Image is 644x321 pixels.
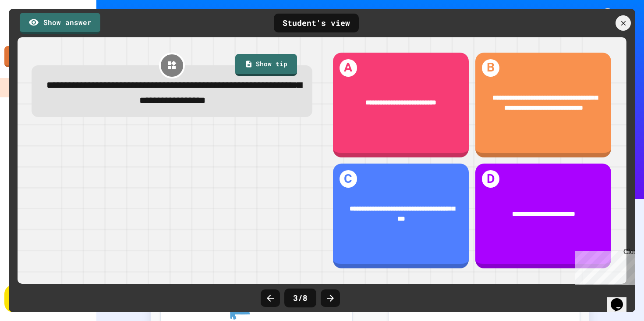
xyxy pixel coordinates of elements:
h1: D [482,170,499,188]
div: Student's view [274,14,359,32]
div: 3 / 8 [284,289,316,307]
a: Show answer [20,13,100,34]
h1: A [340,59,357,77]
div: Chat with us now!Close [4,4,60,56]
h1: C [340,170,357,188]
iframe: chat widget [607,286,635,312]
h1: B [482,59,499,77]
iframe: chat widget [571,248,635,285]
a: Show tip [235,54,297,76]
